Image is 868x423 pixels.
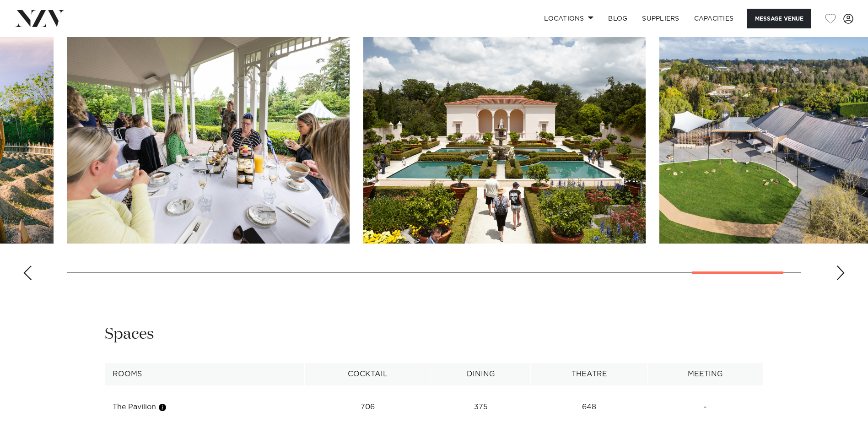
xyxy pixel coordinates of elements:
a: Capacities [687,9,741,28]
td: - [647,396,763,418]
a: BLOG [601,9,635,28]
img: nzv-logo.png [15,10,65,27]
th: Dining [431,363,531,385]
td: 648 [531,396,647,418]
a: Locations [537,9,601,28]
td: The Pavilion [105,396,305,418]
td: 375 [431,396,531,418]
h2: Spaces [105,324,154,345]
th: Meeting [647,363,763,385]
th: Cocktail [305,363,431,385]
th: Theatre [531,363,647,385]
td: 706 [305,396,431,418]
a: SUPPLIERS [635,9,686,28]
swiper-slide: 19 / 20 [363,36,646,244]
th: Rooms [105,363,305,385]
swiper-slide: 18 / 20 [67,36,350,244]
button: Message Venue [747,9,811,28]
